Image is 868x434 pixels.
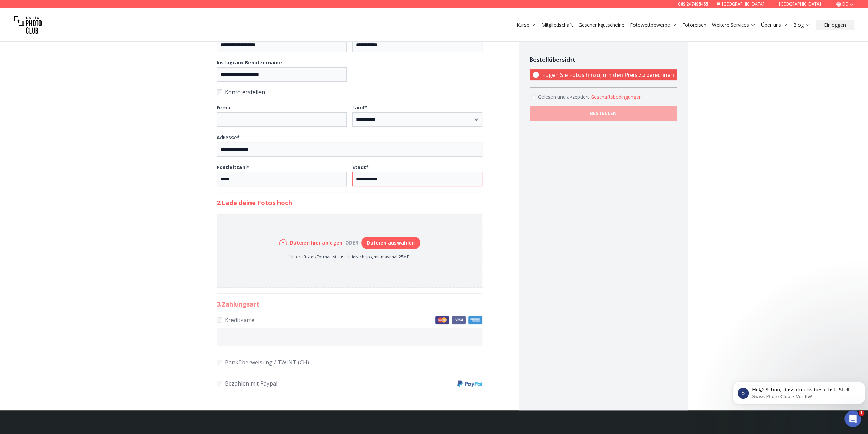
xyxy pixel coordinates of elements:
[217,142,482,157] input: Adresse*
[217,89,222,95] input: Konto erstellen
[352,112,482,127] select: Land*
[712,21,756,28] a: Weitere Services
[793,21,810,28] a: Blog
[541,21,573,28] a: Mitgliedschaft
[530,55,677,64] h4: Bestellübersicht
[576,20,627,30] button: Geschenkgutscheine
[627,20,679,30] button: Fotowettbewerbe
[761,21,788,28] a: Über uns
[530,106,677,121] button: BESTELLEN
[591,94,643,100] button: Accept termsGelesen und akzeptiert
[682,21,706,28] a: Fotoreisen
[217,134,240,141] b: Adresse *
[844,410,861,427] iframe: Intercom live chat
[342,239,361,246] div: oder
[217,112,347,127] input: Firma
[709,20,758,30] button: Weitere Services
[791,20,813,30] button: Blog
[758,20,791,30] button: Über uns
[217,104,230,111] b: Firma
[530,69,677,80] p: Fügen Sie Fotos hinzu, um den Preis zu berechnen
[352,104,367,111] b: Land *
[816,20,854,30] button: Einloggen
[217,59,282,66] b: Instagram-Benutzername
[630,21,677,28] a: Fotowettbewerbe
[352,37,482,52] input: Telefon*
[279,254,420,260] p: Unterstütztes Format ist ausschließlich .jpg mit maximal 25MB
[217,67,347,82] input: Instagram-Benutzername
[517,21,536,28] a: Kurse
[590,110,617,117] b: BESTELLEN
[217,87,482,97] label: Konto erstellen
[352,172,482,186] input: Stadt*
[539,20,576,30] button: Mitgliedschaft
[361,237,420,249] button: Dateien auswählen
[290,239,342,246] h6: Dateien hier ablegen
[679,20,709,30] button: Fotoreisen
[217,198,482,207] h2: 2. Lade deine Fotos hoch
[217,164,249,170] b: Postleitzahl *
[538,94,591,100] span: Gelesen und akzeptiert
[217,172,347,186] input: Postleitzahl*
[859,410,864,416] span: 1
[217,37,347,52] input: E-Mail*
[14,11,42,39] img: Swiss photo club
[514,20,539,30] button: Kurse
[678,1,708,7] a: 069 247495455
[730,367,868,415] iframe: Intercom notifications Nachricht
[530,94,535,99] input: Accept terms
[352,164,369,170] b: Stadt *
[578,21,624,28] a: Geschenkgutscheine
